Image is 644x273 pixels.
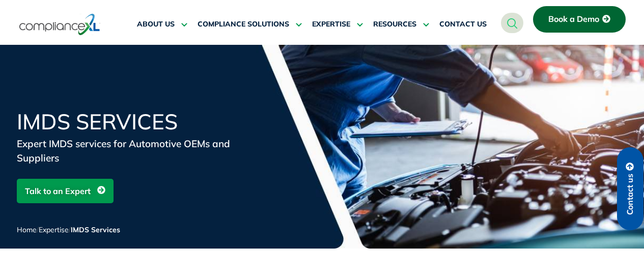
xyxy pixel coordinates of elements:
span: CONTACT US [439,20,487,29]
a: ABOUT US [137,12,187,37]
a: Expertise [39,225,69,234]
span: COMPLIANCE SOLUTIONS [198,20,289,29]
a: RESOURCES [373,12,429,37]
span: Book a Demo [548,15,599,24]
a: CONTACT US [439,12,487,37]
img: logo-one.svg [19,13,100,36]
h1: IMDS Services [17,111,261,132]
a: Contact us [617,147,643,230]
a: Talk to an Expert [17,179,114,203]
span: Talk to an Expert [25,181,91,201]
span: EXPERTISE [312,20,350,29]
a: COMPLIANCE SOLUTIONS [198,12,302,37]
span: ABOUT US [137,20,175,29]
span: Contact us [626,174,635,215]
a: Book a Demo [533,6,626,33]
span: IMDS Services [71,225,120,234]
div: Expert IMDS services for Automotive OEMs and Suppliers [17,137,261,165]
a: navsearch-button [501,13,523,33]
a: Home [17,225,37,234]
a: EXPERTISE [312,12,363,37]
span: / / [17,225,120,234]
span: RESOURCES [373,20,416,29]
